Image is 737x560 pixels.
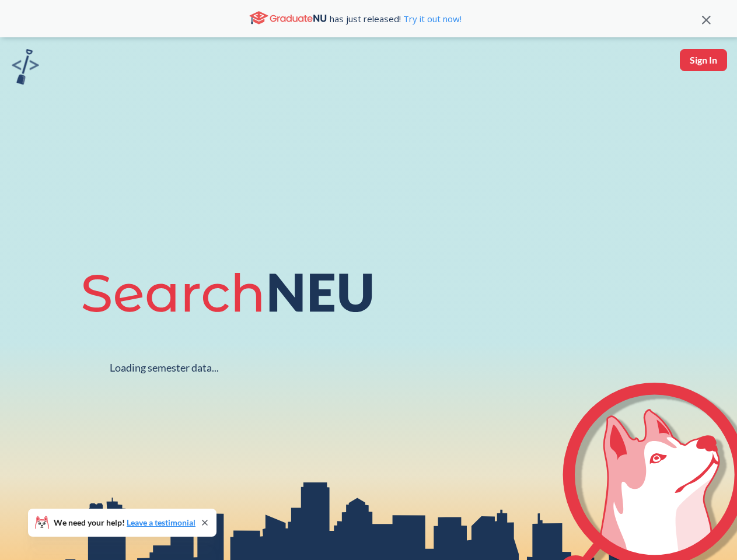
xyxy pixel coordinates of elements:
[110,361,219,374] div: Loading semester data...
[54,519,195,527] span: We need your help!
[127,517,195,527] a: Leave a testimonial
[401,13,462,24] a: Try it out now!
[680,49,727,71] button: Sign In
[330,12,462,25] span: has just released!
[12,49,39,85] img: sandbox logo
[12,49,39,88] a: sandbox logo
